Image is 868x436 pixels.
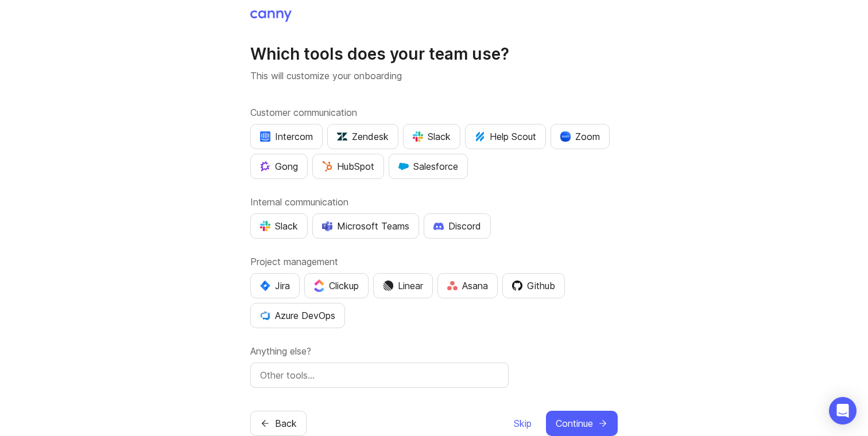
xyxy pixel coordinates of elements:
img: eRR1duPH6fQxdnSV9IruPjCimau6md0HxlPR81SIPROHX1VjYjAN9a41AAAAAElFTkSuQmCC [260,131,270,142]
button: Slack [250,213,308,239]
button: Jira [250,273,300,298]
label: Customer communication [250,106,618,119]
button: HubSpot [312,154,384,179]
button: Intercom [250,124,323,149]
img: D0GypeOpROL5AAAAAElFTkSuQmCC [322,221,332,231]
label: Project management [250,255,618,268]
button: Discord [424,213,491,239]
h1: Which tools does your team use? [250,44,618,64]
img: G+3M5qq2es1si5SaumCnMN47tP1CvAZneIVX5dcx+oz+ZLhv4kfP9DwAAAABJRU5ErkJggg== [322,161,332,172]
span: Back [275,416,297,430]
div: Open Intercom Messenger [829,397,857,425]
img: xLHbn3khTPgAAAABJRU5ErkJggg== [560,131,571,142]
p: This will customize your onboarding [250,69,618,83]
img: GKxMRLiRsgdWqxrdBeWfGK5kaZ2alx1WifDSa2kSTsK6wyJURKhUuPoQRYzjholVGzT2A2owx2gHwZoyZHHCYJ8YNOAZj3DSg... [398,161,409,172]
label: Anything else? [250,344,618,358]
button: Clickup [304,273,369,298]
label: Internal communication [250,195,618,209]
div: Azure DevOps [260,309,335,322]
span: Continue [556,416,593,430]
div: Gong [260,159,298,173]
button: Slack [403,124,460,149]
button: Asana [437,273,498,298]
div: Zendesk [337,130,389,143]
div: Slack [413,130,451,143]
img: kV1LT1TqjqNHPtRK7+FoaplE1qRq1yqhg056Z8K5Oc6xxgIuf0oNQ9LelJqbcyPisAf0C9LDpX5UIuAAAAAElFTkSuQmCC [475,131,485,142]
div: Microsoft Teams [322,219,409,233]
button: Github [502,273,565,298]
img: Rf5nOJ4Qh9Y9HAAAAAElFTkSuQmCC [447,281,458,291]
img: Canny Home [250,10,292,22]
div: Slack [260,219,298,233]
div: Linear [383,279,423,293]
button: Help Scout [465,124,546,149]
img: +iLplPsjzba05dttzK064pds+5E5wZnCVbuGoLvBrYdmEPrXTzGo7zG60bLEREEjvOjaG9Saez5xsOEAbxBwOP6dkea84XY9O... [433,222,444,230]
img: svg+xml;base64,PHN2ZyB4bWxucz0iaHR0cDovL3d3dy53My5vcmcvMjAwMC9zdmciIHZpZXdCb3g9IjAgMCA0MC4zNDMgND... [260,281,270,291]
div: HubSpot [322,159,374,173]
span: Skip [514,416,532,430]
div: Salesforce [398,159,458,173]
div: Zoom [560,130,600,143]
input: Other tools… [260,368,499,382]
button: Linear [373,273,433,298]
div: Clickup [314,279,359,293]
img: qKnp5cUisfhcFQGr1t296B61Fm0WkUVwBZaiVE4uNRmEGBFetJMz8xGrgPHqF1mLDIG816Xx6Jz26AFmkmT0yuOpRCAR7zRpG... [260,161,270,172]
img: 0D3hMmx1Qy4j6AAAAAElFTkSuQmCC [512,281,522,291]
button: Microsoft Teams [312,213,419,239]
img: WIAAAAASUVORK5CYII= [413,131,423,142]
div: Discord [433,219,481,233]
div: Github [512,279,555,293]
img: WIAAAAASUVORK5CYII= [260,221,270,231]
img: j83v6vj1tgY2AAAAABJRU5ErkJggg== [314,279,324,291]
img: UniZRqrCPz6BHUWevMzgDJ1FW4xaGg2egd7Chm8uY0Al1hkDyjqDa8Lkk0kDEdqKkBok+T4wfoD0P0o6UMciQ8AAAAASUVORK... [337,131,347,142]
div: Help Scout [475,130,536,143]
div: Intercom [260,130,313,143]
div: Asana [447,279,488,293]
button: Azure DevOps [250,303,345,328]
div: Jira [260,279,290,293]
button: Continue [546,411,618,436]
button: Back [250,411,307,436]
img: YKcwp4sHBXAAAAAElFTkSuQmCC [260,310,270,321]
button: Skip [513,411,532,436]
img: Dm50RERGQWO2Ei1WzHVviWZlaLVriU9uRN6E+tIr91ebaDbMKKPDpFbssSuEG21dcGXkrKsuOVPwCeFJSFAIOxgiKgL2sFHRe... [383,281,393,291]
button: Gong [250,154,308,179]
button: Zendesk [327,124,398,149]
button: Zoom [551,124,610,149]
button: Salesforce [389,154,468,179]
